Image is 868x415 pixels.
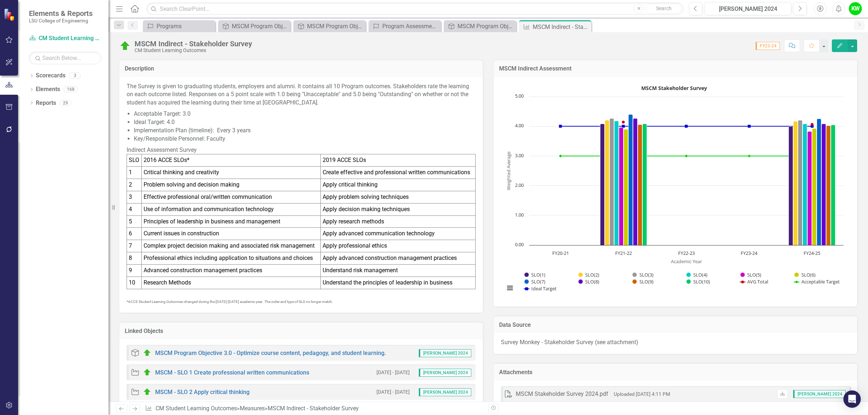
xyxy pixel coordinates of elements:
td: 1 [127,167,142,179]
div: MSCM Indirect - Stakeholder Survey [135,40,252,48]
a: CM Student Learning Outcomes [156,405,237,412]
button: Show SLO(8) [578,278,599,285]
div: Open Intercom Messenger [843,390,861,408]
li: Acceptable Target: 3.0 [134,110,476,118]
path: FY21-22, 4.18. SLO(4). [614,121,619,245]
img: At or Above Plan [143,348,152,357]
text: FY21-22 [615,250,632,256]
td: 6 [127,228,142,240]
g: SLO(6), series 6 of 13. Bar series with 5 bars. [561,128,817,245]
td: Problem solving and decision making [141,179,320,191]
text: Academic Year [671,258,702,264]
a: Measures [240,405,265,412]
td: Apply decision making techniques [320,203,475,215]
h3: MSCM Indirect Assessment [499,65,852,72]
button: Show AVG Total [740,278,768,285]
td: 8 [127,252,142,265]
button: Show SLO(2) [578,271,599,278]
a: MSCM - SLO 2 Apply critical thinking [155,389,250,395]
path: FY24-25, 4. SLO(1). [789,126,793,245]
a: MSCM Program Objective 1.0 - Increase the number of graduate students entering into the workforce. [220,22,289,31]
div: MSCM Indirect - Stakeholder Survey [268,405,359,412]
path: FY21-22, 4.06. SLO(9). [638,124,642,245]
h3: Data Source [499,322,852,328]
svg: Interactive chart [501,82,847,299]
h3: Linked Objects [125,328,477,334]
td: Advanced construction management practices [141,264,320,277]
img: ClearPoint Strategy [4,8,16,21]
path: FY20-21, 4. Ideal Target. [559,125,562,128]
a: Program Assessment for MSCM [370,22,439,31]
p: The Survey is given to graduating students, employers and alumni. It contains all 10 Program outc... [127,82,476,109]
g: SLO(8), series 8 of 13. Bar series with 5 bars. [561,118,826,245]
a: Elements [36,85,60,94]
text: 4.00 [515,122,524,129]
div: CM Student Learning Outcomes [135,48,252,53]
img: At or Above Plan [143,388,152,396]
div: MSCM Stakeholder Survey. Highcharts interactive chart. [501,82,850,299]
g: SLO(9), series 9 of 13. Bar series with 5 bars. [561,124,831,245]
div: MSCM Program Objective 2.0 - Enhance research initiatives through graduate experiences and partic... [307,22,364,31]
path: FY21-22, 3.96. SLO(5). [619,127,624,245]
button: Show SLO(1) [524,271,545,278]
span: [PERSON_NAME] 2024 [419,349,471,357]
button: Show SLO(4) [686,271,707,278]
td: Principles of leadership in business and management [141,215,320,228]
input: Search Below... [29,52,101,64]
span: [PERSON_NAME] 2024 [419,388,471,396]
div: » » [145,405,483,413]
td: Apply problem solving techniques [320,191,475,203]
path: FY24-25, 4.06. AVG Total. [811,123,814,126]
h3: Description [125,65,477,72]
text: FY22-23 [678,250,695,256]
path: FY22-23, 3. Acceptable Target. [685,154,688,157]
small: LSU College of Engineering [29,18,93,23]
h3: Attachments [499,369,852,376]
text: 0.00 [515,241,524,248]
g: SLO(1), series 1 of 13. Bar series with 5 bars. [561,124,793,245]
td: 7 [127,240,142,252]
td: Critical thinking and creativity [141,167,320,179]
text: 2.00 [515,182,524,188]
path: FY24-25, 4. Ideal Target. [811,125,814,128]
td: 4 [127,203,142,215]
td: 2 [127,179,142,191]
path: FY24-25, 4.2. SLO(3). [798,120,803,245]
p: Indirect Assessment Survey [127,145,476,154]
td: 2019 ACCE SLOs [320,154,475,167]
button: Show Acceptable Target [794,278,840,285]
path: FY22-23, 4. Ideal Target. [685,125,688,128]
path: FY24-25, 3.92. SLO(6). [812,128,817,245]
td: Apply advanced communication technology [320,228,475,240]
text: SLO(6) [801,271,816,278]
path: FY24-25, 3.83. SLO(5). [808,131,812,245]
path: FY21-22, 4.26. SLO(8). [633,118,638,245]
text: 1.00 [515,211,524,218]
div: 168 [64,86,78,93]
a: CM Student Learning Outcomes [29,34,101,43]
small: Uploaded [DATE] 4:11 PM [614,391,670,397]
button: Show SLO(5) [740,271,761,278]
button: Search [646,4,682,14]
text: FY20-21 [552,250,569,256]
div: 3 [69,73,81,79]
text: SLO(4) [693,271,707,278]
a: MSCM Program Objective 3.0 - Optimize course content, pedagogy, and student learning. [446,22,514,31]
path: FY23-24, 4. Ideal Target. [748,125,751,128]
g: SLO(3), series 3 of 13. Bar series with 5 bars. [561,118,803,245]
g: Ideal Target, series 13 of 13. Line with 5 data points. [559,125,814,128]
button: Show Ideal Target [524,285,557,292]
path: FY24-25, 4.25. SLO(7). [817,119,821,245]
path: FY21-22, 4.26. SLO(3). [610,118,614,245]
div: Program Assessment for MSCM [382,22,439,31]
path: FY21-22, 4.4. SLO(7). [629,114,633,245]
g: SLO(2), series 2 of 13. Bar series with 5 bars. [561,120,798,245]
td: Use of information and communication technology [141,203,320,215]
div: KW [849,2,862,15]
td: 9 [127,264,142,277]
small: [DATE] - [DATE] [376,389,410,395]
td: Research Methods [141,277,320,289]
span: Elements & Reports [29,9,93,18]
td: 2016 ACCE SLOs* [141,154,320,167]
path: FY24-25, 4.08. SLO(4). [803,124,807,245]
